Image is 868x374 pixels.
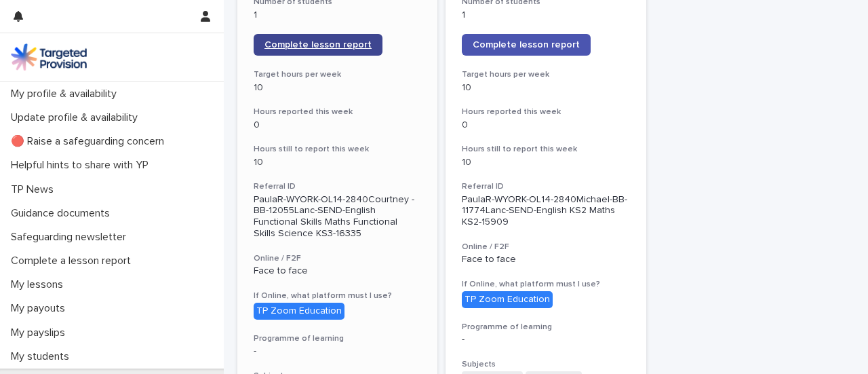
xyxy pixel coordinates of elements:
h3: Programme of learning [254,333,421,344]
p: 0 [254,119,421,131]
p: My payslips [5,326,76,339]
div: TP Zoom Education [462,291,553,308]
h3: Hours still to report this week [462,144,629,155]
img: M5nRWzHhSzIhMunXDL62 [11,43,87,71]
p: Safeguarding newsletter [5,231,137,244]
p: My students [5,350,80,363]
p: 1 [254,10,421,21]
p: Face to face [462,254,629,265]
span: Complete lesson report [264,40,372,50]
h3: If Online, what platform must I use? [254,291,421,301]
span: Complete lesson report [473,40,580,50]
p: 10 [254,157,421,168]
p: Guidance documents [5,207,121,220]
h3: Subjects [462,359,629,370]
a: Complete lesson report [462,34,591,56]
h3: Online / F2F [254,253,421,264]
p: My lessons [5,278,74,291]
h3: Target hours per week [462,69,629,80]
p: PaulaR-WYORK-OL14-2840Michael-BB-11774Lanc-SEND-English KS2 Maths KS2-15909 [462,194,629,228]
h3: Hours reported this week [254,107,421,117]
h3: Programme of learning [462,322,629,333]
h3: Hours reported this week [462,107,629,117]
h3: Target hours per week [254,69,421,80]
p: - [254,345,421,357]
p: 10 [254,82,421,94]
p: Complete a lesson report [5,255,142,267]
div: TP Zoom Education [254,303,344,320]
p: 0 [462,119,629,131]
p: 1 [462,10,629,21]
h3: Online / F2F [462,242,629,253]
p: 10 [462,82,629,94]
p: - [462,334,629,345]
h3: Referral ID [462,181,629,192]
p: My profile & availability [5,88,127,100]
h3: Hours still to report this week [254,144,421,155]
p: TP News [5,183,64,196]
h3: If Online, what platform must I use? [462,279,629,290]
p: 10 [462,157,629,168]
p: Face to face [254,265,421,277]
p: Update profile & availability [5,111,149,124]
p: 🔴 Raise a safeguarding concern [5,135,175,148]
p: My payouts [5,302,76,315]
p: Helpful hints to share with YP [5,159,159,172]
h3: Referral ID [254,181,421,192]
p: PaulaR-WYORK-OL14-2840Courtney -BB-12055Lanc-SEND-English Functional Skills Maths Functional Skil... [254,194,421,240]
a: Complete lesson report [254,34,382,56]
